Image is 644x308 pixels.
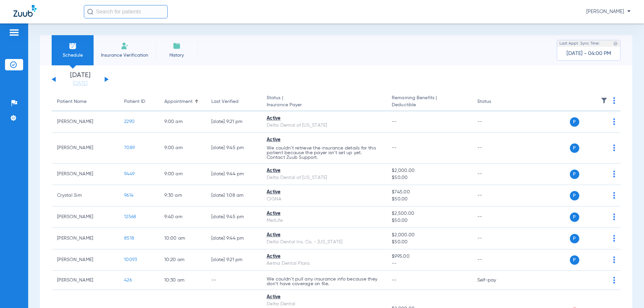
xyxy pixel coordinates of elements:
img: last sync help info [613,41,618,46]
img: group-dot-blue.svg [613,97,615,104]
td: [DATE] 1:08 AM [206,185,261,206]
div: Active [267,232,381,239]
td: [DATE] 9:21 PM [206,111,261,133]
div: Patient ID [124,98,145,105]
span: P [570,143,579,153]
td: [DATE] 9:44 PM [206,228,261,249]
div: Delta Dental [267,301,381,308]
div: Appointment [164,98,193,105]
span: 9614 [124,193,133,198]
td: -- [472,249,517,271]
td: -- [472,206,517,228]
td: -- [472,228,517,249]
div: MetLife [267,217,381,224]
td: [DATE] 9:44 PM [206,164,261,185]
div: Active [267,136,381,143]
span: $50.00 [392,174,466,181]
td: [DATE] 9:45 PM [206,133,261,164]
input: Search for patients [84,5,168,18]
img: group-dot-blue.svg [613,256,615,263]
span: P [570,255,579,265]
td: [DATE] 9:21 PM [206,249,261,271]
span: -- [392,278,397,283]
span: Insurance Payer [267,102,381,109]
img: hamburger-icon [9,28,19,37]
span: $2,000.00 [392,232,466,239]
td: Crystal Sim [52,185,119,206]
span: $50.00 [392,239,466,246]
div: Appointment [164,98,201,105]
td: 9:40 AM [159,206,206,228]
img: Schedule [69,42,77,50]
span: $50.00 [392,196,466,203]
div: Patient Name [57,98,87,105]
td: 10:00 AM [159,228,206,249]
td: -- [472,164,517,185]
span: [PERSON_NAME] [586,8,631,15]
span: 12568 [124,214,136,219]
span: 8518 [124,236,134,241]
td: 9:00 AM [159,164,206,185]
span: P [570,212,579,222]
img: group-dot-blue.svg [613,118,615,125]
span: 2290 [124,119,135,124]
td: -- [472,185,517,206]
span: $2,500.00 [392,210,466,217]
div: Active [267,294,381,301]
td: 9:00 AM [159,133,206,164]
span: 10093 [124,257,137,262]
span: Deductible [392,102,466,109]
td: 10:30 AM [159,271,206,290]
div: Last Verified [211,98,256,105]
span: P [570,191,579,200]
td: 9:30 AM [159,185,206,206]
div: Delta Dental Ins. Co. - [US_STATE] [267,239,381,246]
td: [PERSON_NAME] [52,111,119,133]
p: We couldn’t pull any insurance info because they don’t have coverage on file. [267,277,381,286]
td: Self-pay [472,271,517,290]
img: group-dot-blue.svg [613,144,615,151]
div: Active [267,167,381,174]
p: We couldn’t retrieve the insurance details for this patient because the payer isn’t set up yet. C... [267,146,381,160]
td: -- [472,133,517,164]
span: $2,000.00 [392,167,466,174]
img: Search Icon [87,9,93,15]
td: [PERSON_NAME] [52,164,119,185]
th: Status | [261,93,386,111]
span: 7089 [124,145,135,150]
span: -- [392,145,397,150]
div: Active [267,189,381,196]
div: Delta Dental of [US_STATE] [267,122,381,129]
th: Remaining Benefits | [386,93,472,111]
span: Insurance Verification [99,52,151,59]
span: $995.00 [392,253,466,260]
div: Active [267,253,381,260]
td: [DATE] 9:45 PM [206,206,261,228]
img: group-dot-blue.svg [613,235,615,242]
span: $50.00 [392,217,466,224]
span: P [570,117,579,127]
div: Active [267,115,381,122]
td: 9:00 AM [159,111,206,133]
td: [PERSON_NAME] [52,133,119,164]
span: Last Appt. Sync Time: [559,40,600,47]
img: group-dot-blue.svg [613,171,615,177]
img: Manual Insurance Verification [121,42,129,50]
li: [DATE] [60,72,100,87]
a: [DATE] [60,80,100,87]
td: 10:20 AM [159,249,206,271]
span: 426 [124,278,132,283]
div: Active [267,210,381,217]
div: Aetna Dental Plans [267,260,381,267]
img: filter.svg [601,97,607,104]
th: Status [472,93,517,111]
span: -- [392,119,397,124]
iframe: Chat Widget [610,276,644,308]
div: Last Verified [211,98,238,105]
td: -- [472,111,517,133]
span: $745.00 [392,189,466,196]
td: -- [206,271,261,290]
span: 9449 [124,172,135,176]
div: CIGNA [267,196,381,203]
